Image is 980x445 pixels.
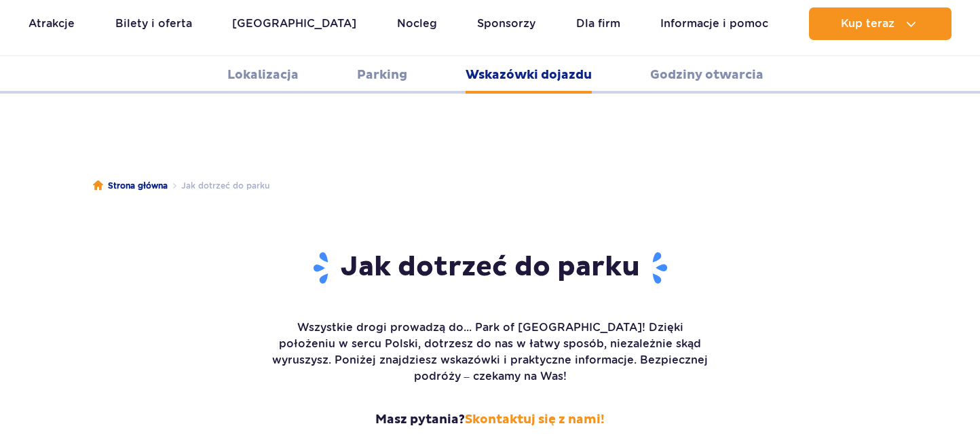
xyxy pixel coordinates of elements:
[168,179,269,193] li: Jak dotrzeć do parku
[397,7,437,40] a: Nocleg
[477,7,535,40] a: Sponsorzy
[465,412,605,427] a: Skontaktuj się z nami!
[466,56,592,94] a: Wskazówki dojazdu
[93,179,168,193] a: Strona główna
[576,7,620,40] a: Dla firm
[660,7,768,40] a: Informacje i pomoc
[269,320,711,385] p: Wszystkie drogi prowadzą do... Park of [GEOGRAPHIC_DATA]! Dzięki położeniu w sercu Polski, dotrze...
[650,56,764,94] a: Godziny otwarcia
[115,7,192,40] a: Bilety i oferta
[232,7,356,40] a: [GEOGRAPHIC_DATA]
[269,250,711,286] h1: Jak dotrzeć do parku
[227,56,299,94] a: Lokalizacja
[269,412,711,428] strong: Masz pytania?
[809,7,951,40] button: Kup teraz
[841,18,894,30] span: Kup teraz
[29,7,75,40] a: Atrakcje
[357,56,407,94] a: Parking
